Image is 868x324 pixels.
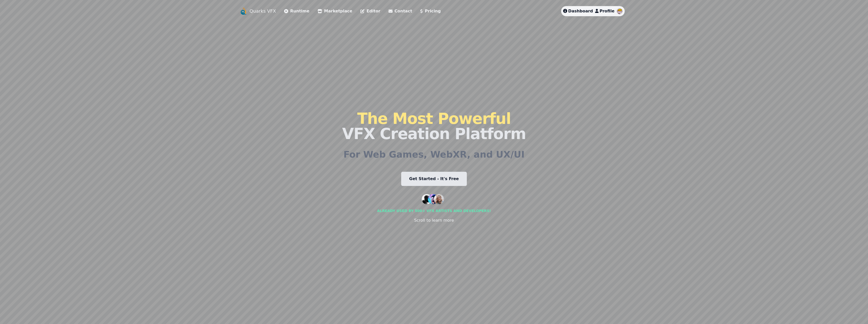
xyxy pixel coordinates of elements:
a: Runtime [284,8,309,14]
a: Marketplace [318,8,352,14]
a: Editor [360,8,380,14]
a: Contact [389,8,412,14]
img: customer 1 [422,194,432,204]
span: The Most Powerful [357,110,511,127]
div: Already used by 500+ vfx artists and developers! [377,208,491,213]
img: customer 2 [428,194,438,204]
h1: VFX Creation Platform [342,111,526,141]
a: Get Started - It's Free [401,172,467,186]
span: Profile [600,9,615,13]
img: richard-str-m profile image [617,8,623,14]
a: Dashboard [563,8,593,14]
div: Scroll to learn more [414,217,454,223]
span: Dashboard [568,9,593,13]
img: customer 3 [434,194,444,204]
a: Pricing [420,8,441,14]
a: Profile [595,8,615,14]
a: Quarks VFX [250,8,276,15]
h2: For Web Games, WebXR, and UX/UI [343,149,525,160]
